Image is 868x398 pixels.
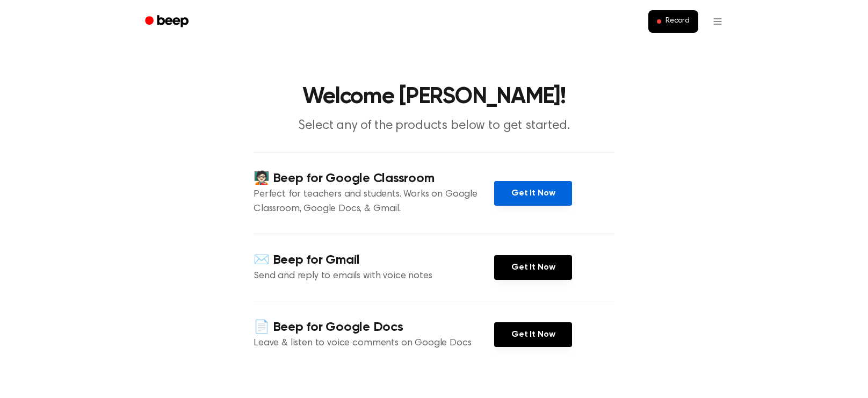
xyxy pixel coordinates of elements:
[648,10,698,33] button: Record
[254,251,494,269] h4: ✉️ Beep for Gmail
[494,255,572,280] a: Get It Now
[494,322,572,347] a: Get It Now
[494,181,572,206] a: Get It Now
[254,319,494,336] h4: 📄 Beep for Google Docs
[254,170,494,187] h4: 🧑🏻‍🏫 Beep for Google Classroom
[254,336,494,351] p: Leave & listen to voice comments on Google Docs
[254,269,494,284] p: Send and reply to emails with voice notes
[138,11,198,32] a: Beep
[666,17,690,26] span: Record
[159,86,709,108] h1: Welcome [PERSON_NAME]!
[705,9,730,34] button: Open menu
[228,117,640,135] p: Select any of the products below to get started.
[254,187,494,216] p: Perfect for teachers and students. Works on Google Classroom, Google Docs, & Gmail.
